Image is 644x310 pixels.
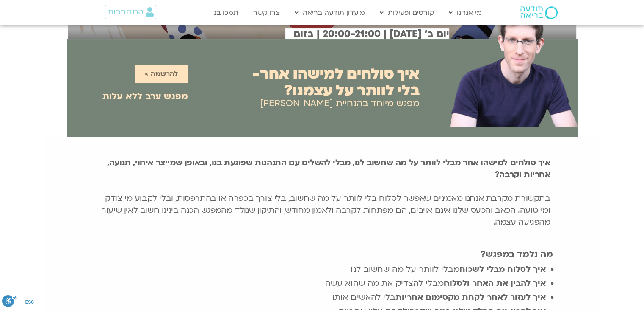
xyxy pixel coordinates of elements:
[285,28,449,39] h2: יום ב׳ [DATE] | 20:00-21:00 | בזום
[290,5,369,21] a: מועדון תודעה בריאה
[94,157,550,228] p: בתקשורת מקרבת אנחנו מאמינים שאפשר לסלוח בלי לוותר על מה שחשוב, בלי צורך בכפרה או בהתרפסות, ובלי ל...
[82,262,546,276] li: מבלי לוותר על מה שחשוב לנו
[91,249,553,259] h2: מה נלמד במפגש?
[82,290,546,304] li: בלי להאשים אותו
[520,6,558,19] img: תודעה בריאה
[105,5,156,19] a: התחברות
[459,264,545,275] strong: איך לסלוח מבלי לשכוח
[445,5,486,21] a: מי אנחנו
[102,91,188,101] h2: מפגש ערב ללא עלות
[208,5,243,21] a: תמכו בנו
[108,7,144,17] span: התחברות
[135,65,188,83] a: להרשמה >
[145,70,178,78] span: להרשמה >
[249,5,284,21] a: צרו קשר
[376,5,438,21] a: קורסים ופעילות
[107,157,550,180] strong: איך סולחים למישהו אחר מבלי לוותר על מה שחשוב לנו, מבלי להשלים עם התנהגות שפוגעת בנו, ובאופן שמייצ...
[252,66,420,99] h2: איך סולחים למישהו אחר- בלי לוותר על עצמנו?
[82,276,546,290] li: מבלי להצדיק את מה שהוא עשה
[260,99,420,109] h2: מפגש מיוחד בהנחיית [PERSON_NAME]
[395,292,545,303] strong: איך לעזור לאחר לקחת מקסימום אחריות
[443,278,545,289] strong: איך להבין את האחר ולסלוח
